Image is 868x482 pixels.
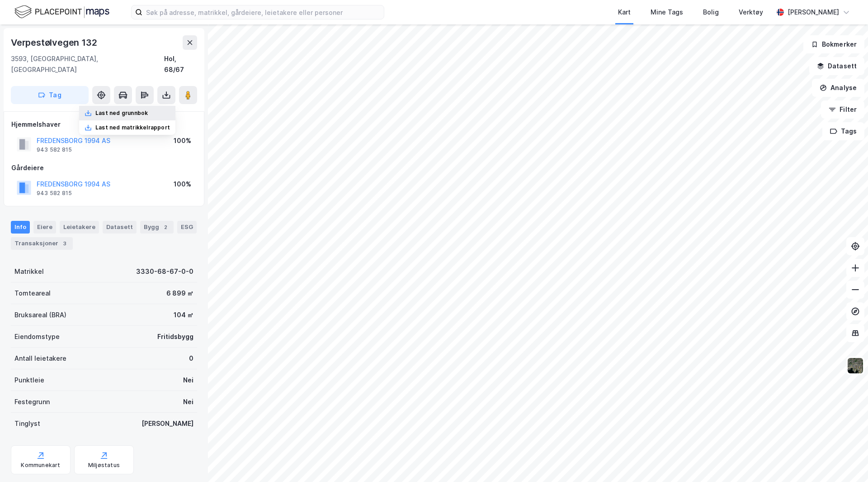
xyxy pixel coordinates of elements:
[11,237,73,250] div: Transaksjoner
[177,221,197,234] div: ESG
[11,53,164,75] div: 3593, [GEOGRAPHIC_DATA], [GEOGRAPHIC_DATA]
[803,35,864,53] button: Bokmerker
[37,146,72,153] div: 943 582 815
[11,221,30,234] div: Info
[140,221,174,234] div: Bygg
[174,135,191,146] div: 100%
[739,7,763,18] div: Verktøy
[11,119,197,130] div: Hjemmelshaver
[174,310,193,320] div: 104 ㎡
[821,100,864,119] button: Filter
[651,7,683,18] div: Mine Tags
[618,7,631,18] div: Kart
[21,462,60,469] div: Kommunekart
[33,221,56,234] div: Eiere
[788,7,839,18] div: [PERSON_NAME]
[11,35,99,50] div: Verpestølvegen 132
[812,79,864,97] button: Analyse
[37,190,72,197] div: 943 582 815
[183,375,193,386] div: Nei
[14,375,44,386] div: Punktleie
[60,239,69,248] div: 3
[11,86,89,104] button: Tag
[189,353,193,364] div: 0
[847,357,864,374] img: 9k=
[88,462,120,469] div: Miljøstatus
[95,110,148,117] div: Last ned grunnbok
[14,288,51,299] div: Tomteareal
[164,53,197,75] div: Hol, 68/67
[14,310,66,320] div: Bruksareal (BRA)
[183,396,193,407] div: Nei
[14,4,109,20] img: logo.f888ab2527a4732fd821a326f86c7f29.svg
[809,57,864,75] button: Datasett
[157,331,193,342] div: Fritidsbygg
[136,266,193,277] div: 3330-68-67-0-0
[103,221,137,234] div: Datasett
[60,221,99,234] div: Leietakere
[14,396,50,407] div: Festegrunn
[161,223,170,232] div: 2
[11,162,197,173] div: Gårdeiere
[823,439,868,482] iframe: Chat Widget
[14,331,60,342] div: Eiendomstype
[823,439,868,482] div: Kontrollprogram for chat
[174,179,191,190] div: 100%
[14,418,40,429] div: Tinglyst
[822,122,864,140] button: Tags
[95,124,170,131] div: Last ned matrikkelrapport
[142,418,193,429] div: [PERSON_NAME]
[703,7,719,18] div: Bolig
[14,266,44,277] div: Matrikkel
[14,353,66,364] div: Antall leietakere
[166,288,193,299] div: 6 899 ㎡
[142,5,384,19] input: Søk på adresse, matrikkel, gårdeiere, leietakere eller personer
